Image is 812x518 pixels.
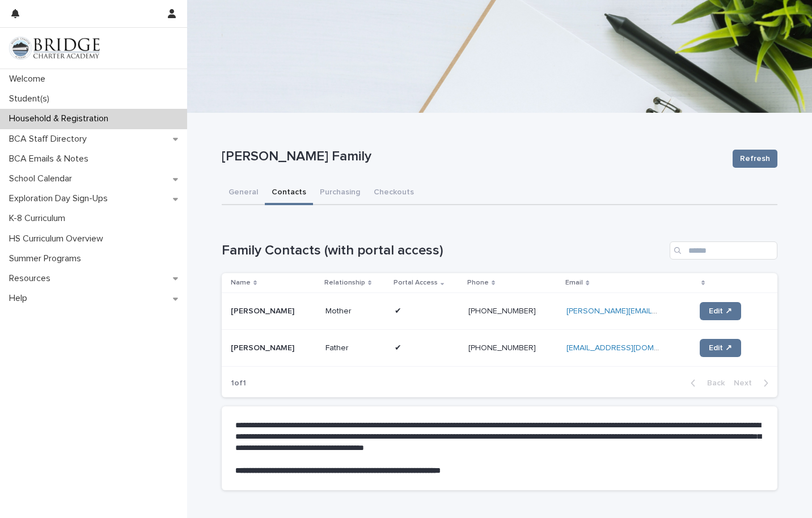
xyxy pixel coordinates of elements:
[5,293,36,304] p: Help
[733,150,777,168] button: Refresh
[5,154,98,164] p: BCA Emails & Notes
[324,277,365,289] p: Relationship
[5,273,60,284] p: Resources
[395,304,404,316] p: ✔
[265,181,313,205] button: Contacts
[367,181,421,205] button: Checkouts
[5,173,81,184] p: School Calendar
[222,330,777,367] tr: [PERSON_NAME]Father✔✔ [PHONE_NUMBER] [EMAIL_ADDRESS][DOMAIN_NAME] Edit ↗
[5,193,117,204] p: Exploration Day Sign-Ups
[222,293,777,330] tr: [PERSON_NAME]Mother✔✔ [PHONE_NUMBER] [PERSON_NAME][EMAIL_ADDRESS][PERSON_NAME][DOMAIN_NAME] Edit ↗
[231,277,251,289] p: Name
[709,307,732,315] span: Edit ↗
[5,134,96,145] p: BCA Staff Directory
[467,277,489,289] p: Phone
[5,213,74,224] p: K-8 Curriculum
[468,344,536,352] a: [PHONE_NUMBER]
[325,343,386,353] p: Father
[700,302,741,320] a: Edit ↗
[222,243,665,259] h1: Family Contacts (with portal access)
[729,378,777,388] button: Next
[740,153,770,164] span: Refresh
[709,344,732,352] span: Edit ↗
[222,370,255,397] p: 1 of 1
[222,181,265,205] button: General
[325,307,386,316] p: Mother
[5,253,90,264] p: Summer Programs
[231,343,316,353] p: [PERSON_NAME]
[5,94,58,104] p: Student(s)
[700,339,741,357] a: Edit ↗
[468,307,536,315] a: [PHONE_NUMBER]
[5,233,112,244] p: HS Curriculum Overview
[734,379,759,387] span: Next
[682,378,729,388] button: Back
[670,241,777,260] input: Search
[700,379,725,387] span: Back
[5,74,54,84] p: Welcome
[566,344,695,352] a: [EMAIL_ADDRESS][DOMAIN_NAME]
[395,341,404,353] p: ✔
[9,37,100,60] img: V1C1m3IdTEidaUdm9Hs0
[394,277,438,289] p: Portal Access
[565,277,583,289] p: Email
[5,113,117,124] p: Household & Registration
[313,181,367,205] button: Purchasing
[222,148,724,165] p: [PERSON_NAME] Family
[231,307,316,316] p: [PERSON_NAME]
